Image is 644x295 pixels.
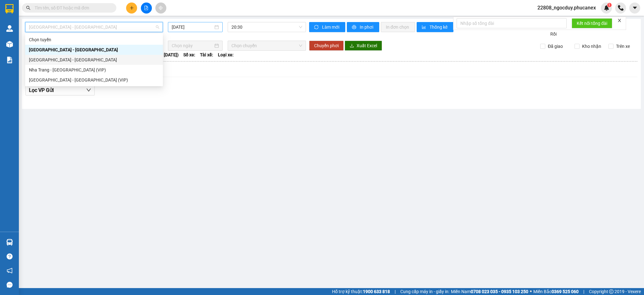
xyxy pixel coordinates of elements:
button: In đơn chọn [381,22,415,32]
span: question-circle [7,253,13,259]
strong: 0708 023 035 - 0935 103 250 [471,289,528,294]
div: Sài Gòn - Nha Trang (VIP) [25,75,163,85]
div: [GEOGRAPHIC_DATA] - [GEOGRAPHIC_DATA] [29,46,159,53]
span: Loại xe: [218,51,234,58]
span: 20:30 [231,22,302,32]
span: Đã giao [545,43,565,50]
span: aim [158,6,163,10]
span: 22808_ngocduy.phucanex [532,4,601,12]
img: warehouse-icon [6,239,13,246]
button: printerIn phơi [347,22,379,32]
div: Sài Gòn - Nha Trang [25,55,163,65]
span: Trên xe [613,43,632,50]
button: Chuyển phơi [309,41,344,51]
div: [GEOGRAPHIC_DATA] - [GEOGRAPHIC_DATA] (VIP) [29,77,159,83]
button: syncLàm mới [309,22,345,32]
div: Nha Trang - [GEOGRAPHIC_DATA] (VIP) [29,66,159,73]
span: Miền Nam [451,288,528,295]
strong: 1900 633 818 [363,289,390,294]
span: caret-down [632,5,638,11]
button: aim [155,3,166,14]
div: Nha Trang - Sài Gòn [25,45,163,55]
sup: 1 [607,3,612,7]
span: Chọn chuyến [231,41,302,50]
span: | [583,288,584,295]
img: solution-icon [6,57,13,63]
span: Kho nhận [580,43,604,50]
span: Thống kê [430,24,448,31]
button: bar-chartThống kê [417,22,453,32]
span: 1 [608,3,610,7]
span: copyright [609,289,613,294]
input: Nhập số tổng đài [457,18,567,28]
img: logo-vxr [5,4,14,14]
input: 12/10/2025 [172,24,213,31]
button: plus [126,3,137,14]
button: file-add [141,3,152,14]
img: phone-icon [618,5,624,11]
span: plus [130,6,134,10]
div: Chọn tuyến [29,36,159,43]
span: down [86,88,91,93]
span: Cung cấp máy in - giấy in: [400,288,449,295]
span: search [26,6,31,10]
span: Hỗ trợ kỹ thuật: [332,288,390,295]
span: Số xe: [183,51,195,58]
span: close [617,18,622,23]
span: message [7,282,13,288]
span: Tài xế: [200,51,213,58]
span: notification [7,268,13,274]
div: Nha Trang - Sài Gòn (VIP) [25,65,163,75]
strong: 0369 525 060 [552,289,579,294]
img: icon-new-feature [604,5,609,11]
img: warehouse-icon [6,25,13,32]
span: Miền Bắc [533,288,579,295]
button: downloadXuất Excel [345,41,382,51]
div: [GEOGRAPHIC_DATA] - [GEOGRAPHIC_DATA] [29,56,159,63]
span: ⚪️ [530,290,532,293]
span: | [395,288,396,295]
span: printer [352,25,357,30]
span: bar-chart [422,25,427,30]
span: sync [314,25,319,30]
div: Chọn tuyến [25,35,163,45]
span: file-add [144,6,148,10]
span: Nha Trang - Sài Gòn [29,22,159,32]
img: warehouse-icon [6,41,13,48]
input: Tìm tên, số ĐT hoặc mã đơn [35,4,109,11]
span: In phơi [360,24,374,31]
button: Kết nối tổng đài [572,18,612,28]
span: Kết nối tổng đài [577,20,607,27]
span: Làm mới [322,24,340,31]
button: caret-down [629,3,640,14]
button: Lọc VP Gửi [25,85,95,95]
input: Chọn ngày [172,42,213,49]
span: Lọc VP Gửi [29,86,54,94]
